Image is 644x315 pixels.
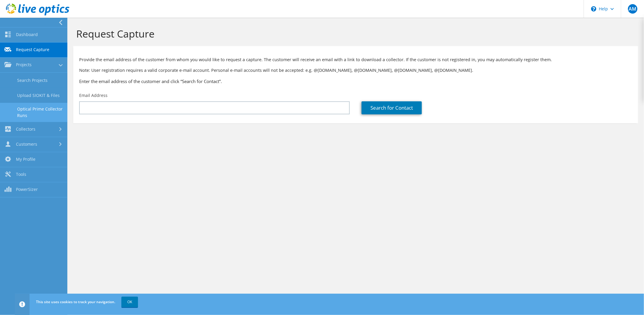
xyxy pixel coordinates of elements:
[76,27,632,40] h1: Request Capture
[628,4,638,14] span: AM
[591,6,596,12] svg: \n
[79,78,632,85] h3: Enter the email address of the customer and click “Search for Contact”.
[79,67,632,74] p: Note: User registration requires a valid corporate e-mail account. Personal e-mail accounts will ...
[121,297,138,307] a: OK
[79,92,108,98] label: Email Address
[362,101,422,114] a: Search for Contact
[36,299,115,304] span: This site uses cookies to track your navigation.
[79,56,632,63] p: Provide the email address of the customer from whom you would like to request a capture. The cust...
